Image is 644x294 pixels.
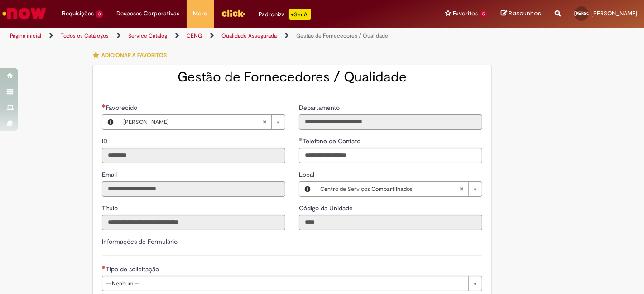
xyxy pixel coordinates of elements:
p: +GenAi [289,9,311,20]
img: click_logo_yellow_360x200.png [221,6,245,20]
input: Título [102,215,285,230]
input: Email [102,181,285,197]
label: Informações de Formulário [102,237,178,246]
abbr: Limpar campo Local [455,182,468,196]
span: Somente leitura - ID [102,137,110,145]
button: Adicionar a Favoritos [92,46,172,65]
a: Gestão de Fornecedores / Qualidade [296,32,388,39]
span: Local [299,171,316,179]
span: Obrigatório Preenchido [102,104,106,108]
span: Centro de Serviços Compartilhados [320,182,459,196]
a: Todos os Catálogos [61,32,109,39]
a: Centro de Serviços CompartilhadosLimpar campo Local [316,182,482,196]
span: Somente leitura - Código da Unidade [299,204,355,212]
span: Favoritos [453,9,478,18]
input: Código da Unidade [299,215,482,230]
a: Service Catalog [128,32,167,39]
abbr: Limpar campo Favorecido [258,115,271,129]
label: Somente leitura - Email [102,170,119,179]
a: Rascunhos [501,9,541,18]
span: Obrigatório Preenchido [299,138,303,141]
span: [PERSON_NAME] [591,9,637,17]
span: 3 [96,10,103,18]
span: Despesas Corporativas [117,9,180,18]
span: Adicionar a Favoritos [101,52,167,59]
span: Telefone de Contato [303,137,362,145]
span: Necessários [102,266,106,269]
span: More [193,9,207,18]
span: [PERSON_NAME] [574,10,610,16]
span: Requisições [62,9,94,18]
span: Tipo de solicitação [106,265,161,273]
a: [PERSON_NAME]Limpar campo Favorecido [119,115,285,129]
div: Padroniza [259,9,311,20]
a: Qualidade Assegurada [221,32,277,39]
span: 5 [480,10,487,18]
input: Departamento [299,114,482,130]
label: Somente leitura - ID [102,137,110,146]
label: Somente leitura - Código da Unidade [299,204,355,213]
img: ServiceNow [1,5,48,23]
label: Somente leitura - Título [102,204,120,213]
span: [PERSON_NAME] [123,115,262,129]
h2: Gestão de Fornecedores / Qualidade [102,70,482,85]
ul: Trilhas de página [7,28,423,44]
button: Favorecido, Visualizar este registro Julia Silva De Almeida [102,115,119,129]
input: ID [102,148,285,163]
input: Telefone de Contato [299,148,482,163]
span: Somente leitura - Título [102,204,120,212]
a: CENG [187,32,202,39]
span: Necessários - Favorecido [106,104,139,112]
span: Rascunhos [509,9,541,18]
span: Somente leitura - Email [102,171,119,179]
a: Página inicial [10,32,41,39]
button: Local, Visualizar este registro Centro de Serviços Compartilhados [299,182,316,196]
span: -- Nenhum -- [106,276,464,291]
label: Somente leitura - Departamento [299,103,341,112]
